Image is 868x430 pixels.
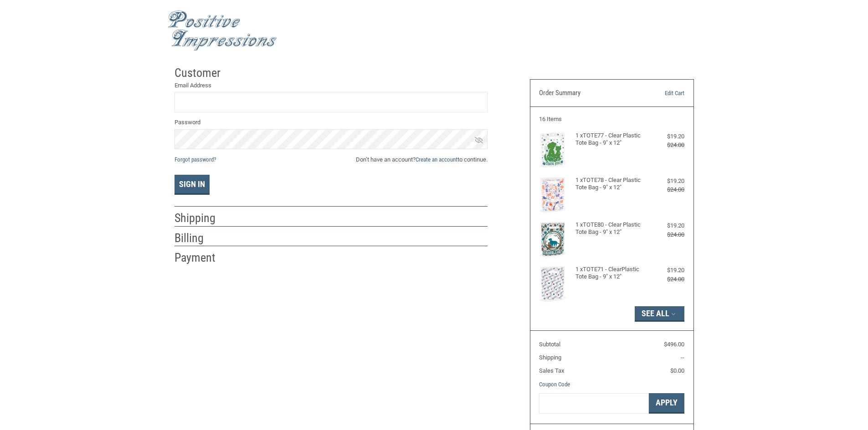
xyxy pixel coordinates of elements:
[575,132,646,147] h4: 1 x TOTE77 - Clear Plastic Tote Bag - 9" x 12"
[539,341,560,348] span: Subtotal
[175,118,488,127] label: Password
[539,89,638,98] h3: Order Summary
[648,177,684,186] div: $19.20
[168,10,277,51] img: Positive Impressions
[175,231,228,246] h2: Billing
[648,230,684,239] div: $24.00
[539,393,649,414] input: Gift Certificate or Coupon Code
[648,266,684,275] div: $19.20
[175,211,228,226] h2: Shipping
[648,132,684,141] div: $19.20
[175,250,228,265] h2: Payment
[664,341,684,348] span: $496.00
[356,155,488,164] span: Don’t have an account? to continue.
[648,221,684,230] div: $19.20
[575,221,646,236] h4: 1 x TOTE80 - Clear Plastic Tote Bag - 9" x 12"
[539,354,561,361] span: Shipping
[635,306,684,322] button: See All
[175,156,216,163] a: Forgot password?
[670,367,684,374] span: $0.00
[175,81,488,90] label: Email Address
[539,116,684,123] h3: 16 Items
[681,354,684,361] span: --
[575,177,646,192] h4: 1 x TOTE78 - Clear Plastic Tote Bag - 9" x 12"
[539,381,570,388] a: Coupon Code
[649,393,684,414] button: Apply
[575,266,646,281] h4: 1 x TOTE71 - ClearPlastic Tote Bag - 9" x 12"
[648,185,684,194] div: $24.00
[175,175,210,195] button: Sign In
[648,275,684,284] div: $24.00
[638,89,684,98] a: Edit Cart
[539,367,564,374] span: Sales Tax
[416,156,457,163] a: Create an account
[175,66,228,81] h2: Customer
[648,141,684,150] div: $24.00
